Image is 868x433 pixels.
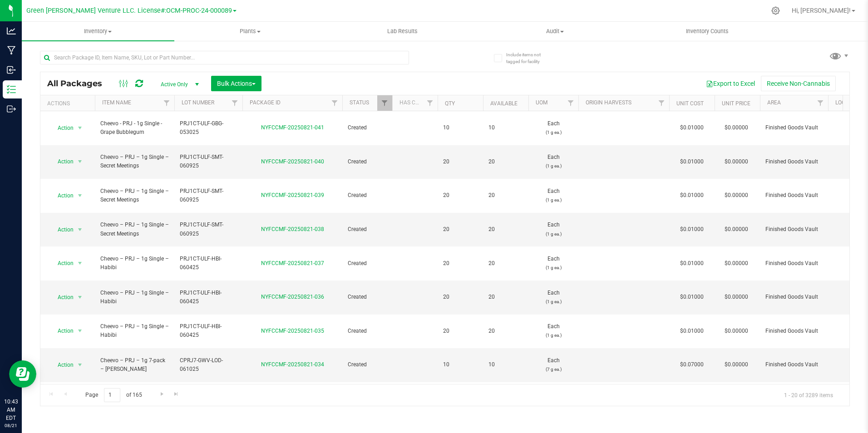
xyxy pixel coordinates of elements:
button: Export to Excel [700,76,761,91]
a: Qty [445,100,455,107]
span: Cheevo – PRJ – 1g Single – Secret Meetings [100,221,169,238]
a: Go to the next page [155,388,168,400]
span: Finished Goods Vault [765,259,823,268]
inline-svg: Manufacturing [7,46,16,55]
inline-svg: Outbound [7,104,16,113]
span: Lab Results [375,27,430,35]
th: Has COA [392,95,438,111]
span: PRJ1CT-ULF-SMT-060925 [180,153,237,170]
span: select [74,155,86,168]
inline-svg: Inventory [7,85,16,94]
span: Finished Goods Vault [765,225,823,234]
td: $0.01000 [669,246,715,280]
a: Inventory Counts [631,22,784,41]
span: 10 [443,360,478,369]
span: $0.00000 [720,290,753,304]
span: Finished Goods Vault [765,360,823,369]
iframe: Resource center [9,360,36,388]
span: Page of 165 [78,388,149,402]
span: PRJ1CT-ULF-SMT-060925 [180,221,237,238]
a: NYFCCMF-20250821-036 [261,294,324,300]
span: Action [49,291,74,304]
span: PRJ1CT-ULF-HBI-060425 [180,322,237,340]
span: Action [49,189,74,202]
span: PRJ1CT-ULF-SMT-060925 [180,187,237,204]
a: Filter [563,95,578,111]
span: $0.00000 [720,325,753,338]
span: 10 [488,123,523,132]
a: Inventory [22,22,174,41]
span: Bulk Actions [217,80,256,87]
span: Cheevo – PRJ – 1g Single – Habibi [100,289,169,306]
a: Filter [423,95,438,111]
td: $0.01000 [669,145,715,179]
span: Action [49,359,74,371]
p: (1 g ea.) [534,230,573,238]
span: 20 [443,259,478,268]
span: Created [348,191,387,200]
span: Action [49,325,74,337]
span: Finished Goods Vault [765,157,823,166]
a: Item Name [102,99,131,106]
span: Cheevo - PRJ - 1g Single - Grape Bubblegum [100,119,169,137]
div: Manage settings [770,6,781,15]
a: UOM [536,99,547,106]
a: NYFCCMF-20250821-040 [261,158,324,165]
span: Finished Goods Vault [765,123,823,132]
span: select [74,359,86,371]
span: 20 [443,293,478,301]
span: Each [534,356,573,374]
span: Cheevo – PRJ – 1g Single – Secret Meetings [100,153,169,170]
span: 20 [443,157,478,166]
button: Bulk Actions [211,76,261,91]
p: (1 g ea.) [534,331,573,340]
a: Filter [227,95,242,111]
span: 20 [488,259,523,268]
span: Include items not tagged for facility [506,51,552,65]
span: Each [534,289,573,306]
a: Unit Price [722,100,750,107]
span: Plants [175,27,326,35]
span: Cheevo – PRJ – 1g Single – Habibi [100,322,169,340]
td: $0.01000 [669,315,715,349]
span: Created [348,360,387,369]
a: Lab Results [326,22,479,41]
inline-svg: Analytics [7,26,16,35]
span: 20 [488,191,523,200]
span: Created [348,225,387,234]
button: Receive Non-Cannabis [761,76,836,91]
span: 1 - 20 of 3289 items [777,388,840,402]
span: Created [348,327,387,335]
span: Cheevo – PRJ – 1g 7-pack – [PERSON_NAME] [100,356,169,374]
inline-svg: Inbound [7,65,16,74]
span: Created [348,157,387,166]
input: 1 [104,388,120,402]
span: $0.00000 [720,189,753,202]
span: $0.00000 [720,257,753,270]
p: 08/21 [4,422,18,429]
a: Filter [654,95,669,111]
span: PRJ1CT-ULF-HBI-060425 [180,289,237,306]
span: Inventory Counts [674,27,741,35]
span: Each [534,153,573,170]
a: Filter [327,95,342,111]
span: $0.00000 [720,358,753,371]
span: 20 [488,157,523,166]
span: 20 [488,293,523,301]
span: Green [PERSON_NAME] Venture LLC. License#:OCM-PROC-24-000089 [26,7,232,15]
td: $0.07000 [669,348,715,382]
span: Created [348,259,387,268]
span: select [74,257,86,270]
span: Audit [479,27,631,35]
span: 10 [488,360,523,369]
p: (1 g ea.) [534,196,573,204]
input: Search Package ID, Item Name, SKU, Lot or Part Number... [40,51,409,64]
a: Filter [377,95,392,111]
a: NYFCCMF-20250821-035 [261,328,324,334]
a: Available [490,100,518,107]
p: (7 g ea.) [534,365,573,374]
span: Cheevo – PRJ – 1g Single – Secret Meetings [100,187,169,204]
p: (1 g ea.) [534,297,573,306]
span: Hi, [PERSON_NAME]! [792,7,851,14]
span: 20 [443,225,478,234]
